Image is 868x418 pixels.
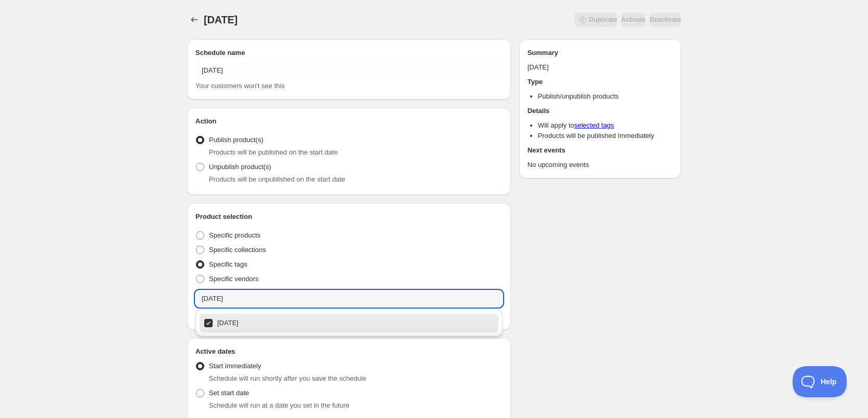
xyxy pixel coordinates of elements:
[209,374,366,382] span: Schedule will run shortly after you save the schedule
[528,106,673,116] h2: Details
[204,14,238,25] span: [DATE]
[528,145,673,156] h2: Next events
[195,314,503,332] li: 06/09/2025
[538,131,673,141] li: Products will be published Immediately
[528,77,673,87] h2: Type
[195,212,503,222] h2: Product selection
[209,231,260,239] span: Specific products
[209,389,249,397] span: Set start date
[528,48,673,58] h2: Summary
[209,401,349,409] span: Schedule will run at a date you set in the future
[538,91,673,102] li: Publish/unpublish products
[209,175,345,183] span: Products will be unpublished on the start date
[538,120,673,131] li: Will apply to
[195,48,503,58] h2: Schedule name
[209,275,258,283] span: Specific vendors
[574,121,614,129] a: selected tags
[209,163,271,171] span: Unpublish product(s)
[528,62,673,73] p: [DATE]
[528,160,673,170] p: No upcoming events
[187,12,202,27] button: Schedules
[209,246,266,254] span: Specific collections
[209,136,264,144] span: Publish product(s)
[209,362,261,370] span: Start immediately
[195,82,285,90] span: Your customers won't see this
[209,260,247,268] span: Specific tags
[209,148,338,156] span: Products will be published on the start date
[195,116,503,127] h2: Action
[793,366,847,397] iframe: Toggle Customer Support
[195,346,503,357] h2: Active dates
